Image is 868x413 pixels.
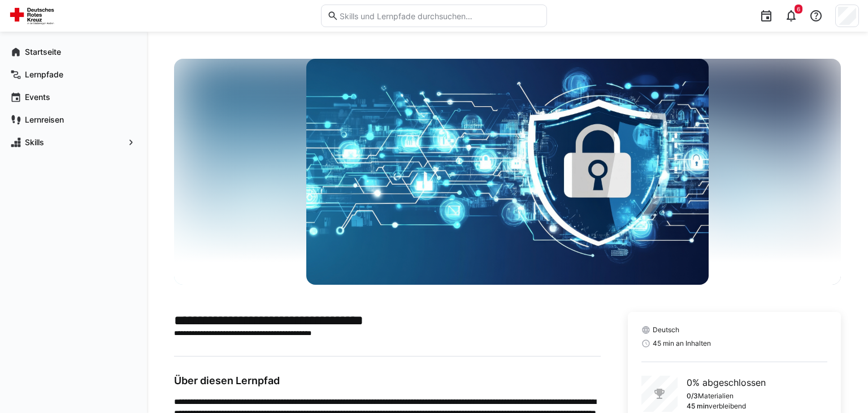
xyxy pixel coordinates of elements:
p: 0/3 [687,392,698,401]
span: 45 min an Inhalten [653,339,711,348]
p: Materialien [698,392,734,401]
span: Deutsch [653,325,679,334]
span: 6 [797,6,800,12]
input: Skills und Lernpfade durchsuchen… [338,11,541,21]
p: 0% abgeschlossen [687,376,766,389]
h3: Über diesen Lernpfad [174,375,601,387]
p: 45 min [687,402,709,411]
p: verbleibend [709,402,746,411]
